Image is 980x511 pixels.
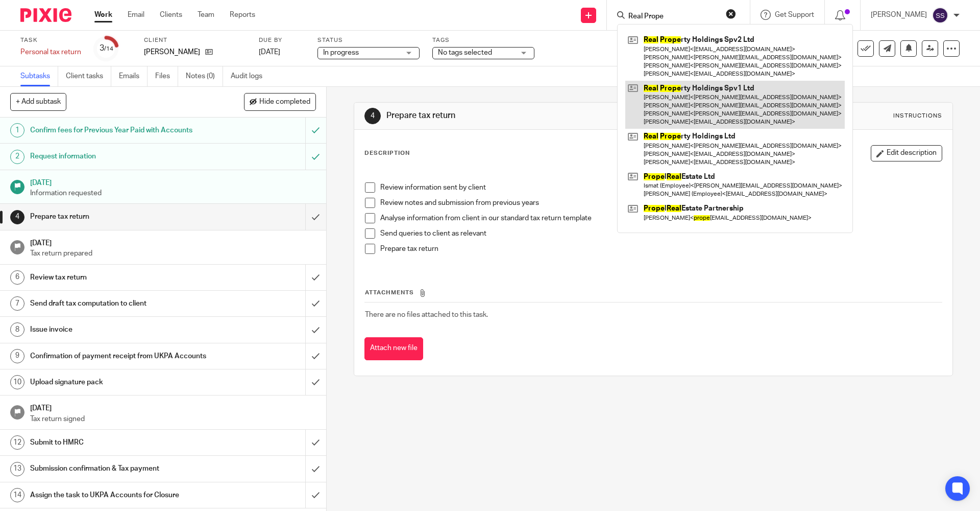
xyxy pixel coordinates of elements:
[893,112,942,120] div: Instructions
[230,10,255,20] a: Reports
[30,149,207,164] h1: Request information
[30,322,207,337] h1: Issue invoice
[66,66,111,86] a: Client tasks
[10,210,24,224] div: 4
[386,110,675,121] h1: Prepare tax return
[30,487,207,503] h1: Assign the task to UKPA Accounts for Closure
[30,123,207,138] h1: Confirm fees for Previous Year Paid with Accounts
[380,244,941,254] p: Prepare tax return
[30,401,316,413] h1: [DATE]
[317,36,420,44] label: Status
[144,36,246,44] label: Client
[726,9,736,19] button: Clear
[128,10,144,20] a: Email
[30,349,207,364] h1: Confirmation of payment receipt from UKPA Accounts
[438,49,492,56] span: No tags selected
[380,198,941,208] p: Review notes and submission from previous years
[144,47,200,57] p: [PERSON_NAME]
[364,337,423,360] button: Attach new file
[20,8,71,22] img: Pixie
[30,236,316,248] h1: [DATE]
[10,123,24,137] div: 1
[323,49,359,56] span: In progress
[30,248,316,259] p: Tax return prepared
[365,311,488,318] span: There are no files attached to this task.
[10,435,24,450] div: 12
[775,11,814,18] span: Get Support
[231,66,270,86] a: Audit logs
[932,7,948,24] img: svg%3E
[259,36,305,44] label: Due by
[871,145,942,161] button: Edit description
[155,66,178,86] a: Files
[20,66,58,86] a: Subtasks
[10,93,66,110] button: + Add subtask
[10,150,24,164] div: 2
[94,10,112,20] a: Work
[871,10,927,20] p: [PERSON_NAME]
[10,375,24,389] div: 10
[104,46,113,52] small: /14
[259,98,310,106] span: Hide completed
[627,12,719,21] input: Search
[20,36,81,44] label: Task
[380,228,941,239] p: Send queries to client as relevant
[30,270,207,285] h1: Review tax return
[30,375,207,390] h1: Upload signature pack
[20,47,81,57] div: Personal tax return
[365,290,414,295] span: Attachments
[30,296,207,311] h1: Send draft tax computation to client
[364,108,381,124] div: 4
[30,414,316,424] p: Tax return signed
[432,36,534,44] label: Tags
[100,42,113,54] div: 3
[30,175,316,188] h1: [DATE]
[10,296,24,311] div: 7
[259,49,280,56] span: [DATE]
[119,66,148,86] a: Emails
[186,66,223,86] a: Notes (0)
[10,462,24,476] div: 13
[160,10,182,20] a: Clients
[380,213,941,223] p: Analyse information from client in our standard tax return template
[10,349,24,363] div: 9
[30,209,207,224] h1: Prepare tax return
[244,93,316,110] button: Hide completed
[10,270,24,285] div: 6
[10,322,24,337] div: 8
[198,10,214,20] a: Team
[30,188,316,198] p: Information requested
[364,149,410,157] p: Description
[30,461,207,476] h1: Submission confirmation & Tax payment
[30,435,207,450] h1: Submit to HMRC
[380,182,941,193] p: Review information sent by client
[10,488,24,502] div: 14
